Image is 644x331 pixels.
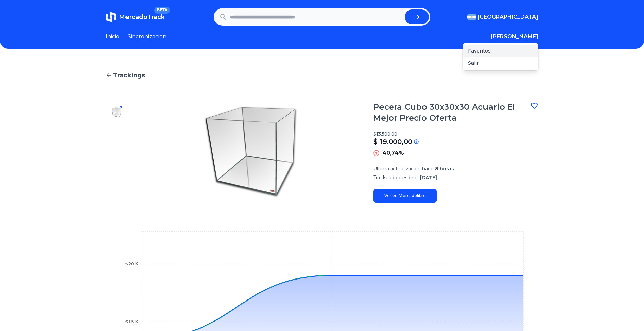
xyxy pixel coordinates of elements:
p: $ 19.000,00 [373,137,412,146]
img: Pecera Cubo 30x30x30 Acuario El Mejor Precio Oferta [111,107,122,118]
span: Ultima actualizacion hace [373,166,434,172]
img: Pecera Cubo 30x30x30 Acuario El Mejor Precio Oferta [141,102,360,203]
a: Inicio [106,33,119,41]
a: Trackings [106,70,538,80]
a: Favoritos [463,45,538,57]
span: BETA [154,7,170,14]
img: Argentina [467,14,476,20]
a: Sincronizacion [128,33,166,41]
button: [PERSON_NAME] [491,33,538,41]
img: MercadoTrack [106,12,116,22]
tspan: $15 K [125,319,138,324]
span: [DATE] [420,174,437,181]
span: 8 horas [435,166,454,172]
span: Trackeado desde el [373,174,419,181]
button: [GEOGRAPHIC_DATA] [467,13,538,21]
span: MercadoTrack [119,13,165,21]
h1: Pecera Cubo 30x30x30 Acuario El Mejor Precio Oferta [373,102,530,123]
span: Trackings [113,70,145,80]
span: [GEOGRAPHIC_DATA] [478,13,538,21]
p: 40,74% [382,149,404,157]
tspan: $20 K [125,262,138,266]
a: MercadoTrackBETA [106,12,165,22]
a: Ver en Mercadolibre [373,189,437,203]
p: $ 13.500,00 [373,131,538,137]
button: Salir [468,60,479,66]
